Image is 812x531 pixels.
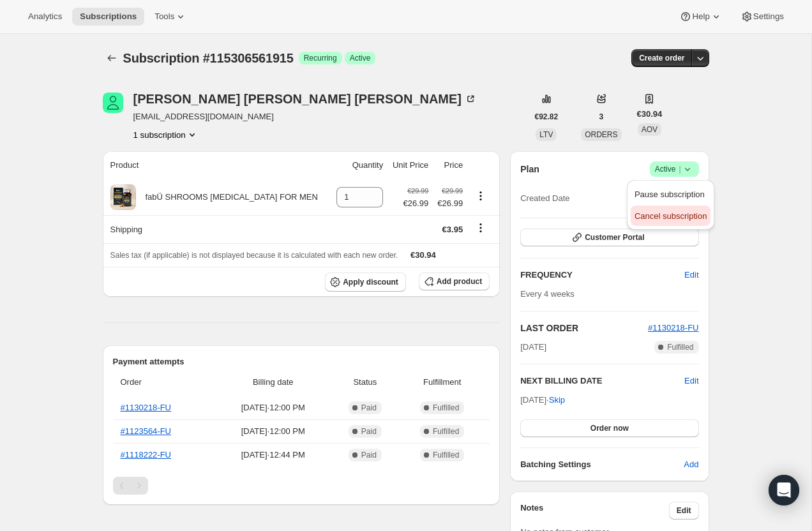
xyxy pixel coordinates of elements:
[648,322,699,334] button: #1130218-FU
[154,11,174,22] span: Tools
[304,53,337,63] span: Recurring
[133,93,477,105] div: [PERSON_NAME] [PERSON_NAME] [PERSON_NAME]
[419,273,490,290] button: Add product
[147,8,195,26] button: Tools
[103,215,331,243] th: Shipping
[20,8,70,26] button: Analytics
[218,401,328,414] span: [DATE] · 12:00 PM
[679,164,680,174] span: |
[136,191,318,204] div: fabÜ SHROOMS [MEDICAL_DATA] FOR MEN
[635,211,707,221] span: Cancel subscription
[631,206,710,226] button: Cancel subscription
[110,251,398,260] span: Sales tax (if applicable) is not displayed because it is calculated with each new order.
[103,49,121,67] button: Subscriptions
[121,450,172,460] a: #1118222-FU
[325,273,406,292] button: Apply discount
[402,376,482,389] span: Fulfillment
[110,184,136,210] img: product img
[535,112,559,122] span: €92.82
[121,426,172,436] a: #1123564-FU
[103,151,331,179] th: Product
[684,458,698,471] span: Add
[350,53,371,63] span: Active
[684,375,698,387] button: Edit
[442,187,463,195] small: €29.99
[28,11,62,22] span: Analytics
[133,110,477,123] span: [EMAIL_ADDRESS][DOMAIN_NAME]
[218,425,328,438] span: [DATE] · 12:00 PM
[433,426,459,437] span: Fulfilled
[113,477,490,495] nav: Pagination
[520,395,565,405] span: [DATE] ·
[520,228,698,246] button: Customer Portal
[470,221,491,235] button: Shipping actions
[592,108,612,126] button: 3
[639,53,684,63] span: Create order
[433,450,459,460] span: Fulfilled
[676,454,706,475] button: Add
[343,277,398,287] span: Apply discount
[433,403,459,413] span: Fulfilled
[585,232,644,243] span: Customer Portal
[520,458,684,471] h6: Batching Settings
[677,505,691,516] span: Edit
[655,163,694,176] span: Active
[331,151,387,179] th: Quantity
[121,403,172,412] a: #1130218-FU
[667,342,693,352] span: Fulfilled
[692,11,709,22] span: Help
[631,49,692,67] button: Create order
[410,250,436,260] span: €30.94
[336,376,395,389] span: Status
[72,8,144,26] button: Subscriptions
[677,265,706,285] button: Edit
[103,93,123,113] span: Barbara Dowd Mahoney
[549,394,565,407] span: Skip
[113,355,490,368] h2: Payment attempts
[527,108,566,126] button: €92.82
[520,269,684,281] h2: FREQUENCY
[361,403,377,413] span: Paid
[769,475,799,505] div: Open Intercom Messenger
[520,419,698,437] button: Order now
[520,163,539,176] h2: Plan
[753,11,784,22] span: Settings
[520,322,648,334] h2: LAST ORDER
[520,192,569,205] span: Created Date
[599,112,604,122] span: 3
[733,8,792,26] button: Settings
[407,187,428,195] small: €29.99
[635,190,705,199] span: Pause subscription
[123,51,294,65] span: Subscription #115306561915
[541,390,573,410] button: Skip
[669,502,699,520] button: Edit
[133,128,199,141] button: Product actions
[642,125,658,134] span: AOV
[387,151,432,179] th: Unit Price
[361,450,377,460] span: Paid
[218,449,328,461] span: [DATE] · 12:44 PM
[432,151,467,179] th: Price
[470,189,491,203] button: Product actions
[113,368,214,396] th: Order
[520,502,669,520] h3: Notes
[436,197,463,210] span: €26.99
[361,426,377,437] span: Paid
[520,289,575,299] span: Every 4 weeks
[631,184,710,204] button: Pause subscription
[403,197,429,210] span: €26.99
[672,8,730,26] button: Help
[437,276,482,287] span: Add product
[520,341,546,354] span: [DATE]
[539,130,553,139] span: LTV
[218,376,328,389] span: Billing date
[648,323,699,333] a: #1130218-FU
[684,269,698,281] span: Edit
[585,130,617,139] span: ORDERS
[590,423,629,433] span: Order now
[637,108,663,121] span: €30.94
[520,375,684,387] h2: NEXT BILLING DATE
[80,11,137,22] span: Subscriptions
